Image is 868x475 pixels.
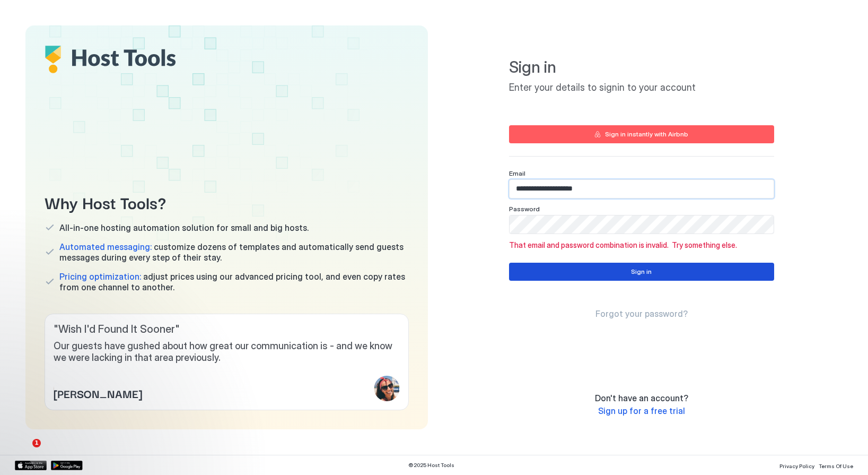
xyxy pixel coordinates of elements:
[509,57,774,77] span: Sign in
[819,463,853,469] span: Terms Of Use
[598,405,685,416] span: Sign up for a free trial
[509,125,774,143] button: Sign in instantly with Airbnb
[595,308,688,319] a: Forgot your password?
[509,240,774,250] span: That email and password combination is invalid. Try something else.
[819,460,853,471] a: Terms Of Use
[59,222,309,233] span: All-in-one hosting automation solution for small and big hosts.
[54,340,400,364] span: Our guests have gushed about how great our communication is - and we know we were lacking in that...
[59,241,152,252] span: Automated messaging:
[51,461,83,470] a: Google Play Store
[509,263,774,281] button: Sign in
[15,461,47,470] a: App Store
[595,393,688,403] span: Don't have an account?
[510,215,774,234] input: Input Field
[11,439,36,464] iframe: Intercom live chat
[54,323,400,336] span: " Wish I'd Found It Sooner "
[779,463,814,469] span: Privacy Policy
[605,129,688,139] div: Sign in instantly with Airbnb
[8,372,220,446] iframe: Intercom notifications message
[59,271,141,282] span: Pricing optimization:
[598,405,685,417] a: Sign up for a free trial
[509,169,525,177] span: Email
[408,462,454,469] span: © 2025 Host Tools
[59,271,409,292] span: adjust prices using our advanced pricing tool, and even copy rates from one channel to another.
[779,460,814,471] a: Privacy Policy
[45,190,409,214] span: Why Host Tools?
[510,180,774,198] input: Input Field
[59,241,409,263] span: customize dozens of templates and automatically send guests messages during every step of their s...
[595,308,688,319] span: Forgot your password?
[631,267,652,277] div: Sign in
[374,376,400,401] div: profile
[32,439,41,447] span: 1
[509,82,774,94] span: Enter your details to signin to your account
[509,205,540,213] span: Password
